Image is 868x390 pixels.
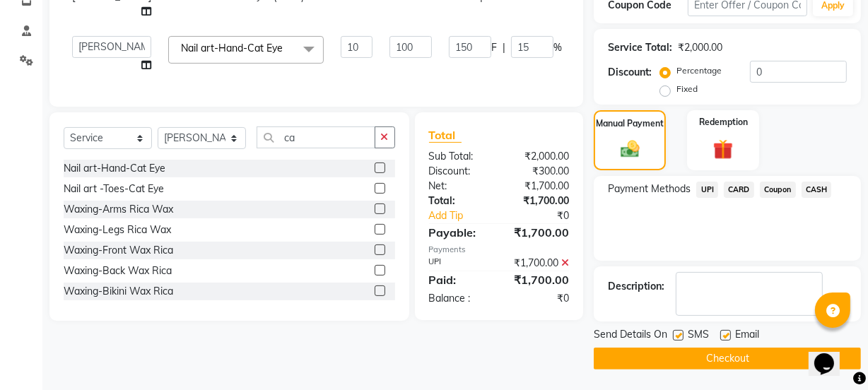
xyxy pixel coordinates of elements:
[735,327,759,345] span: Email
[676,64,722,77] label: Percentage
[608,182,691,196] span: Payment Methods
[707,137,739,162] img: _gift.svg
[491,40,497,55] span: F
[809,333,854,376] iframe: chat widget
[499,271,580,288] div: ₹1,700.00
[418,291,499,306] div: Balance :
[676,83,698,95] label: Fixed
[418,164,499,179] div: Discount:
[512,208,580,223] div: ₹0
[608,65,652,80] div: Discount:
[418,271,499,288] div: Paid:
[64,223,171,237] div: Waxing-Legs Rica Wax
[418,208,512,223] a: Add Tip
[418,194,499,208] div: Total:
[64,161,165,176] div: Nail art-Hand-Cat Eye
[181,42,283,54] span: Nail art-Hand-Cat Eye
[594,327,667,345] span: Send Details On
[608,279,664,294] div: Description:
[596,117,664,130] label: Manual Payment
[418,149,499,164] div: Sub Total:
[418,256,499,271] div: UPI
[615,138,645,160] img: _cash.svg
[499,149,580,164] div: ₹2,000.00
[678,40,722,55] div: ₹2,000.00
[64,264,172,278] div: Waxing-Back Wax Rica
[553,40,562,55] span: %
[594,348,861,370] button: Checkout
[499,164,580,179] div: ₹300.00
[760,182,796,198] span: Coupon
[503,40,505,55] span: |
[499,291,580,306] div: ₹0
[696,182,718,198] span: UPI
[802,182,832,198] span: CASH
[418,224,499,241] div: Payable:
[688,327,709,345] span: SMS
[499,256,580,271] div: ₹1,700.00
[64,202,173,217] div: Waxing-Arms Rica Wax
[499,194,580,208] div: ₹1,700.00
[429,244,570,256] div: Payments
[64,182,164,196] div: Nail art -Toes-Cat Eye
[418,179,499,194] div: Net:
[724,182,754,198] span: CARD
[499,179,580,194] div: ₹1,700.00
[257,126,375,148] input: Search or Scan
[429,128,462,143] span: Total
[499,224,580,241] div: ₹1,700.00
[64,284,173,299] div: Waxing-Bikini Wax Rica
[64,243,173,258] div: Waxing-Front Wax Rica
[283,42,289,54] a: x
[608,40,672,55] div: Service Total:
[699,116,748,129] label: Redemption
